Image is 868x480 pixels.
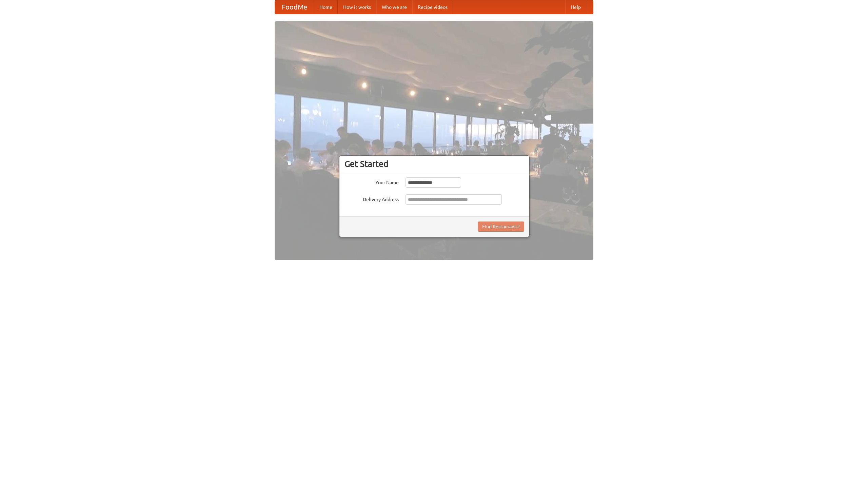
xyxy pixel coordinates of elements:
button: Find Restaurants! [478,222,524,232]
label: Your Name [344,177,399,186]
a: Home [314,0,338,14]
a: Who we are [376,0,412,14]
label: Delivery Address [344,194,399,203]
a: FoodMe [275,0,314,14]
a: Recipe videos [412,0,453,14]
a: Help [565,0,586,14]
h3: Get Started [344,159,524,169]
a: How it works [338,0,376,14]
